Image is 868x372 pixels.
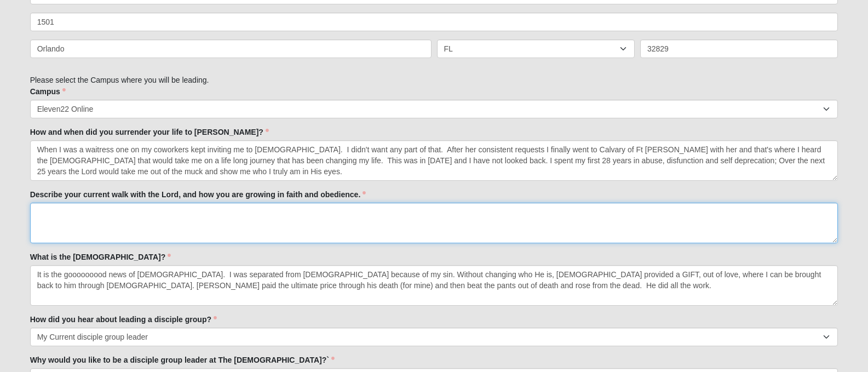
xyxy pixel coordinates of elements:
[30,189,366,200] label: Describe your current walk with the Lord, and how you are growing in faith and obedience.
[30,314,217,325] label: How did you hear about leading a disciple group?
[30,251,171,262] label: What is the [DEMOGRAPHIC_DATA]?
[30,86,66,97] label: Campus
[30,127,269,138] label: How and when did you surrender your life to [PERSON_NAME]?
[640,39,838,58] input: Zip
[30,39,432,58] input: City
[30,354,335,365] label: Why would you like to be a disciple group leader at The [DEMOGRAPHIC_DATA]?`
[30,13,838,31] input: Address Line 2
